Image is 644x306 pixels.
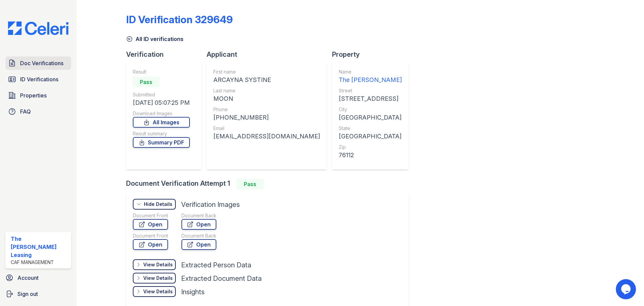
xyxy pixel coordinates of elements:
[3,21,74,35] img: CE_Logo_Blue-a8612792a0a2168367f1c8372b55b34899dd931a85d93a1a3d3e32e68fde9ad4.png
[11,259,68,266] div: CAF Management
[181,219,216,230] a: Open
[181,212,216,219] div: Document Back
[126,50,207,59] div: Verification
[339,75,402,85] div: The [PERSON_NAME]
[339,132,402,141] div: [GEOGRAPHIC_DATA]
[11,235,68,259] div: The [PERSON_NAME] Leasing
[207,50,332,59] div: Applicant
[133,69,190,75] div: Result
[339,94,402,103] div: [STREET_ADDRESS]
[332,50,414,59] div: Property
[133,219,168,230] a: Open
[213,113,320,122] div: [PHONE_NUMBER]
[133,91,190,98] div: Submitted
[20,107,31,116] span: FAQ
[181,274,262,283] div: Extracted Document Data
[144,201,172,208] div: Hide Details
[339,69,402,75] div: Name
[213,94,320,103] div: MOON
[133,130,190,137] div: Result summary
[3,271,74,285] a: Account
[339,150,402,160] div: 76112
[181,239,216,250] a: Open
[181,200,240,209] div: Verification Images
[20,59,63,67] span: Doc Verifications
[339,87,402,94] div: Street
[133,77,160,87] div: Pass
[133,110,190,117] div: Download Images
[181,260,251,270] div: Extracted Person Data
[5,89,71,102] a: Properties
[237,179,264,189] div: Pass
[339,144,402,150] div: Zip
[17,274,39,282] span: Account
[133,98,190,107] div: [DATE] 05:07:25 PM
[213,69,320,75] div: First name
[20,75,58,83] span: ID Verifications
[339,69,402,85] a: Name The [PERSON_NAME]
[126,13,233,26] div: ID Verification 329649
[133,232,168,239] div: Document Front
[339,113,402,122] div: [GEOGRAPHIC_DATA]
[3,287,74,301] a: Sign out
[213,106,320,113] div: Phone
[143,288,173,295] div: View Details
[133,239,168,250] a: Open
[181,232,216,239] div: Document Back
[20,91,47,99] span: Properties
[339,106,402,113] div: City
[339,125,402,132] div: State
[133,117,190,128] a: All Images
[5,73,71,86] a: ID Verifications
[213,75,320,85] div: ARCAYNA SYSTINE
[213,87,320,94] div: Last name
[5,56,71,70] a: Doc Verifications
[133,212,168,219] div: Document Front
[5,105,71,118] a: FAQ
[17,290,38,298] span: Sign out
[143,261,173,268] div: View Details
[143,275,173,281] div: View Details
[126,179,414,189] div: Document Verification Attempt 1
[213,132,320,141] div: [EMAIL_ADDRESS][DOMAIN_NAME]
[616,279,637,299] iframe: chat widget
[181,287,205,297] div: Insights
[126,35,183,43] a: All ID verifications
[213,125,320,132] div: Email
[133,137,190,148] a: Summary PDF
